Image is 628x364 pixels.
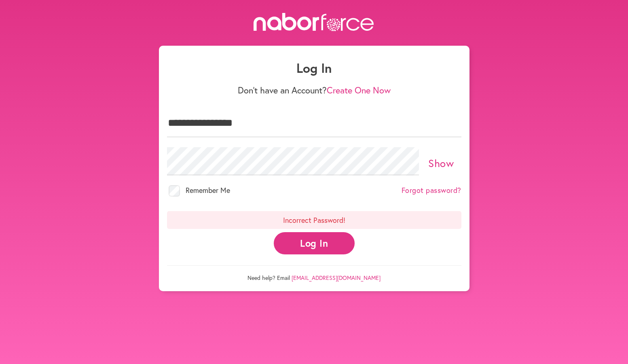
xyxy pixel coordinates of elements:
a: Forgot password? [402,186,461,195]
span: Remember Me [186,185,230,195]
p: Need help? Email [167,265,461,281]
p: Incorrect Password! [167,211,461,229]
a: [EMAIL_ADDRESS][DOMAIN_NAME] [292,274,381,281]
a: Show [428,156,454,170]
h1: Log In [167,60,461,76]
button: Log In [274,232,355,254]
a: Create One Now [327,84,391,96]
p: Don't have an Account? [167,85,461,95]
